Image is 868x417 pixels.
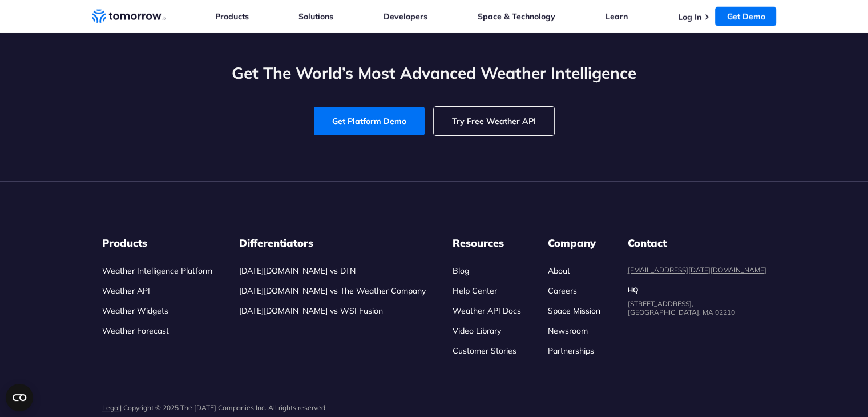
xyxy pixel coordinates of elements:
[102,236,212,250] h3: Products
[453,326,501,336] a: Video Library
[298,11,333,22] a: Solutions
[715,7,776,26] a: Get Demo
[102,403,325,412] p: | Copyright © 2025 The [DATE] Companies Inc. All rights reserved
[548,306,600,316] a: Space Mission
[102,326,169,336] a: Weather Forecast
[754,403,766,416] img: Instagram
[605,11,628,22] a: Learn
[239,266,356,276] a: [DATE][DOMAIN_NAME] vs DTN
[628,322,662,342] img: usa flag
[453,286,497,296] a: Help Center
[628,236,766,316] dl: contact details
[628,286,766,295] dt: HQ
[453,306,521,316] a: Weather API Docs
[643,403,655,416] img: Linkedin
[314,107,425,135] a: Get Platform Demo
[383,11,427,22] a: Developers
[453,236,521,250] h3: Resources
[680,403,692,416] img: Twitter
[677,12,701,22] a: Log In
[434,107,554,135] a: Try Free Weather API
[239,306,383,316] a: [DATE][DOMAIN_NAME] vs WSI Fusion
[239,286,426,296] a: [DATE][DOMAIN_NAME] vs The Weather Company
[453,266,469,276] a: Blog
[92,8,166,25] a: Home link
[239,236,426,250] h3: Differentiators
[628,266,766,274] a: [EMAIL_ADDRESS][DATE][DOMAIN_NAME]
[548,236,600,250] h3: Company
[102,286,150,296] a: Weather API
[215,11,249,22] a: Products
[102,266,212,276] a: Weather Intelligence Platform
[628,236,766,250] dt: Contact
[453,346,516,356] a: Customer Stories
[92,62,777,84] h2: Get The World’s Most Advanced Weather Intelligence
[102,403,120,412] a: Legal
[548,266,570,276] a: About
[628,299,766,316] dd: [STREET_ADDRESS], [GEOGRAPHIC_DATA], MA 02210
[548,346,594,356] a: Partnerships
[478,11,555,22] a: Space & Technology
[548,326,588,336] a: Newsroom
[548,286,577,296] a: Careers
[102,306,168,316] a: Weather Widgets
[6,384,33,411] button: Open CMP widget
[717,403,729,416] img: Facebook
